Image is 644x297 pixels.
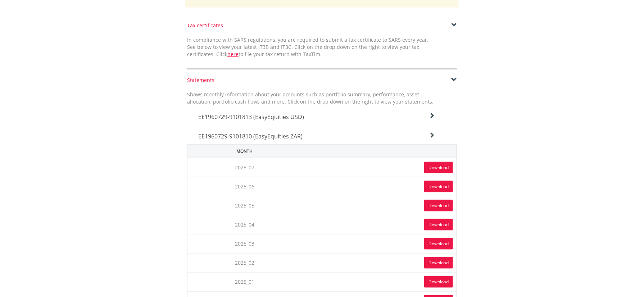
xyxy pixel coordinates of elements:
[187,234,302,253] td: 2025_03
[198,132,303,140] span: EE1960729-9101810 (EasyEquities ZAR)
[187,196,302,215] td: 2025_05
[227,51,239,58] a: here
[424,181,453,192] a: Download
[187,177,302,196] td: 2025_06
[424,219,453,230] a: Download
[187,77,457,84] div: Statements
[187,215,302,234] td: 2025_04
[187,253,302,272] td: 2025_02
[424,238,453,250] a: Download
[187,22,457,29] div: Tax certificates
[187,272,302,291] td: 2025_01
[187,158,302,177] td: 2025_07
[187,144,302,158] th: Month
[424,162,453,173] a: Download
[187,36,428,58] span: In compliance with SARS regulations, you are required to submit a tax certificate to SARS every y...
[424,276,453,288] a: Download
[424,257,453,269] a: Download
[216,51,322,58] span: Click to file your tax return with TaxTim.
[424,200,453,211] a: Download
[182,91,439,105] div: Shows monthly information about your accounts such as portfolio summary, performance, asset alloc...
[198,113,304,121] span: EE1960729-9101813 (EasyEquities USD)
